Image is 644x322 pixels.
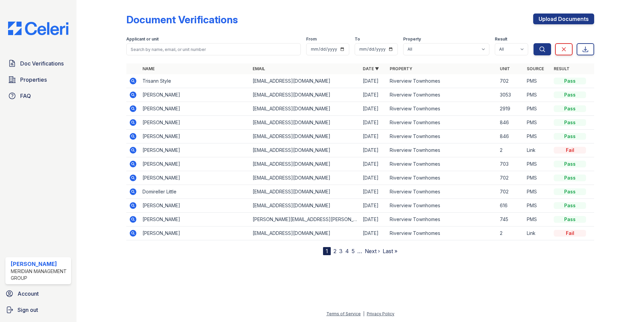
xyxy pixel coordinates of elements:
[497,116,524,130] td: 846
[383,248,397,254] a: Last »
[390,66,412,71] a: Property
[360,199,387,213] td: [DATE]
[140,157,250,171] td: [PERSON_NAME]
[360,171,387,185] td: [DATE]
[524,143,551,157] td: Link
[554,188,586,195] div: Pass
[497,157,524,171] td: 703
[140,185,250,199] td: Domireller Little
[524,157,551,171] td: PMS
[387,157,497,171] td: Riverview Townhomes
[250,116,360,130] td: [EMAIL_ADDRESS][DOMAIN_NAME]
[363,311,364,316] div: |
[250,199,360,213] td: [EMAIL_ADDRESS][DOMAIN_NAME]
[497,213,524,226] td: 745
[355,36,360,42] label: To
[497,185,524,199] td: 702
[345,248,349,254] a: 4
[250,213,360,226] td: [PERSON_NAME][EMAIL_ADDRESS][PERSON_NAME][DOMAIN_NAME]
[357,247,362,255] span: …
[497,74,524,88] td: 702
[360,88,387,102] td: [DATE]
[554,175,586,181] div: Pass
[497,102,524,116] td: 2919
[360,102,387,116] td: [DATE]
[5,89,71,103] a: FAQ
[554,230,586,237] div: Fail
[360,157,387,171] td: [DATE]
[387,74,497,88] td: Riverview Townhomes
[333,248,336,254] a: 2
[497,130,524,143] td: 846
[140,171,250,185] td: [PERSON_NAME]
[140,116,250,130] td: [PERSON_NAME]
[387,116,497,130] td: Riverview Townhomes
[140,213,250,226] td: [PERSON_NAME]
[495,36,507,42] label: Result
[387,143,497,157] td: Riverview Townhomes
[497,143,524,157] td: 2
[20,59,64,68] span: Doc Verifications
[11,260,68,268] div: [PERSON_NAME]
[140,130,250,143] td: [PERSON_NAME]
[250,130,360,143] td: [EMAIL_ADDRESS][DOMAIN_NAME]
[140,199,250,213] td: [PERSON_NAME]
[387,102,497,116] td: Riverview Townhomes
[524,226,551,240] td: Link
[126,43,301,55] input: Search by name, email, or unit number
[323,247,331,255] div: 1
[387,171,497,185] td: Riverview Townhomes
[360,74,387,88] td: [DATE]
[365,248,380,254] a: Next ›
[140,74,250,88] td: Trisann Style
[524,116,551,130] td: PMS
[18,290,39,298] span: Account
[253,66,265,71] a: Email
[3,22,74,35] img: CE_Logo_Blue-a8612792a0a2168367f1c8372b55b34899dd931a85d93a1a3d3e32e68fde9ad4.png
[250,143,360,157] td: [EMAIL_ADDRESS][DOMAIN_NAME]
[497,171,524,185] td: 702
[20,76,47,84] span: Properties
[140,143,250,157] td: [PERSON_NAME]
[20,92,31,100] span: FAQ
[250,88,360,102] td: [EMAIL_ADDRESS][DOMAIN_NAME]
[387,199,497,213] td: Riverview Townhomes
[387,185,497,199] td: Riverview Townhomes
[524,171,551,185] td: PMS
[554,91,586,98] div: Pass
[527,66,544,71] a: Source
[3,287,74,300] a: Account
[326,311,361,316] a: Terms of Service
[250,157,360,171] td: [EMAIL_ADDRESS][DOMAIN_NAME]
[360,226,387,240] td: [DATE]
[403,36,421,42] label: Property
[554,147,586,154] div: Fail
[497,199,524,213] td: 616
[18,306,38,314] span: Sign out
[497,226,524,240] td: 2
[360,185,387,199] td: [DATE]
[387,130,497,143] td: Riverview Townhomes
[140,88,250,102] td: [PERSON_NAME]
[554,66,570,71] a: Result
[250,171,360,185] td: [EMAIL_ADDRESS][DOMAIN_NAME]
[360,213,387,226] td: [DATE]
[11,268,68,281] div: Meridian Management Group
[554,119,586,126] div: Pass
[3,303,74,317] a: Sign out
[126,36,159,42] label: Applicant or unit
[524,102,551,116] td: PMS
[387,226,497,240] td: Riverview Townhomes
[306,36,317,42] label: From
[250,226,360,240] td: [EMAIL_ADDRESS][DOMAIN_NAME]
[554,105,586,112] div: Pass
[524,88,551,102] td: PMS
[250,102,360,116] td: [EMAIL_ADDRESS][DOMAIN_NAME]
[533,14,594,24] a: Upload Documents
[524,74,551,88] td: PMS
[250,74,360,88] td: [EMAIL_ADDRESS][DOMAIN_NAME]
[554,216,586,223] div: Pass
[524,130,551,143] td: PMS
[352,248,355,254] a: 5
